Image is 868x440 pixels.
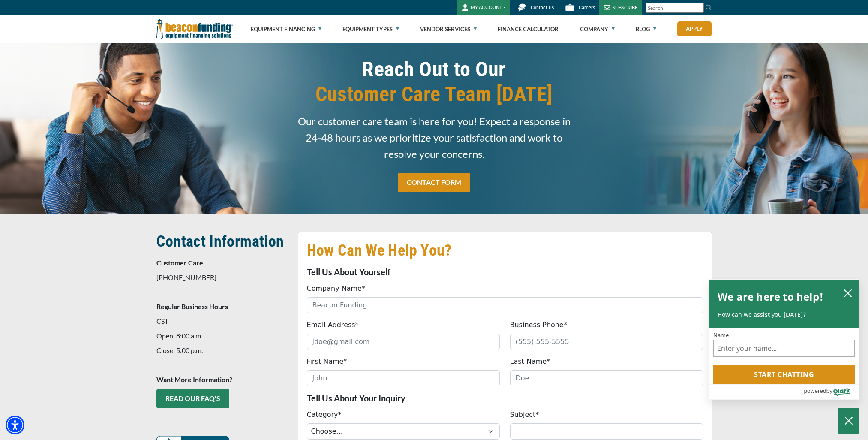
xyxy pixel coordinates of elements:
[398,173,470,192] a: CONTACT FORM
[6,416,24,434] div: Accessibility Menu
[531,5,554,11] span: Contact Us
[156,331,288,341] p: Open: 8:00 a.m.
[156,389,229,408] a: READ OUR FAQ's - open in a new tab
[420,15,477,43] a: Vendor Services
[841,287,855,299] button: close chatbox
[251,15,321,43] a: Equipment Financing
[804,385,859,399] a: Powered by Olark
[307,356,347,367] label: First Name*
[307,267,703,277] p: Tell Us About Yourself
[156,345,288,356] p: Close: 5:00 p.m.
[510,410,539,420] label: Subject*
[510,356,550,367] label: Last Name*
[342,15,399,43] a: Equipment Types
[510,370,703,386] input: Doe
[156,375,232,383] strong: Want More Information?
[156,272,288,283] p: [PHONE_NUMBER]
[307,297,703,313] input: Beacon Funding
[510,320,567,330] label: Business Phone*
[307,370,500,386] input: John
[579,5,595,11] span: Careers
[298,113,571,162] span: Our customer care team is here for you! Expect a response in 24-48 hours as we prioritize your sa...
[156,316,288,326] p: CST
[307,320,359,330] label: Email Address*
[156,15,233,43] img: Beacon Funding Corporation logo
[636,15,656,43] a: Blog
[307,334,500,350] input: jdoe@gmail.com
[498,15,559,43] a: Finance Calculator
[307,241,703,260] h2: How Can We Help You?
[713,365,855,384] button: Start chatting
[804,386,826,396] span: powered
[838,408,859,434] button: Close Chatbox
[156,302,228,310] strong: Regular Business Hours
[307,410,342,420] label: Category*
[677,21,712,36] a: Apply
[713,340,855,357] input: Name
[718,310,850,319] p: How can we assist you [DATE]?
[510,334,703,350] input: (555) 555-5555
[298,82,571,107] span: Customer Care Team [DATE]
[826,386,832,396] span: by
[298,57,571,107] h1: Reach Out to Our
[705,4,712,11] img: Search
[156,232,288,251] h2: Contact Information
[718,288,823,305] h2: We are here to help!
[695,5,702,12] a: Clear search text
[156,259,203,267] strong: Customer Care
[307,283,365,294] label: Company Name*
[307,393,703,403] p: Tell Us About Your Inquiry
[709,279,859,400] div: olark chatbox
[713,332,855,338] label: Name
[646,3,704,13] input: Search
[580,15,615,43] a: Company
